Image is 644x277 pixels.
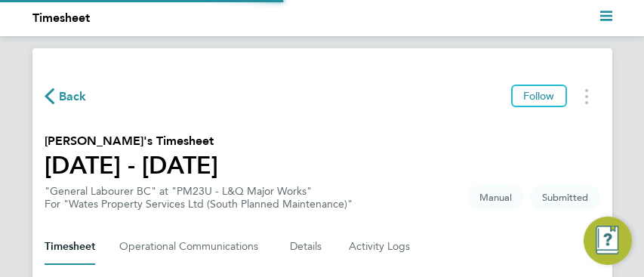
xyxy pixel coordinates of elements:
[59,88,87,106] span: Back
[45,132,218,150] h2: [PERSON_NAME]'s Timesheet
[32,9,90,27] li: Timesheet
[584,217,632,265] button: Engage Resource Center
[45,198,353,211] div: For "Wates Property Services Ltd (South Planned Maintenance)"
[530,185,600,210] span: This timesheet is Submitted.
[511,85,567,107] button: Follow
[349,229,412,265] button: Activity Logs
[45,229,95,265] button: Timesheet
[467,185,524,210] span: This timesheet was manually created.
[119,229,266,265] button: Operational Communications
[290,229,325,265] button: Details
[45,87,87,106] button: Back
[523,89,555,103] span: Follow
[573,85,600,108] button: Timesheets Menu
[45,185,353,211] div: "General Labourer BC" at "PM23U - L&Q Major Works"
[45,150,218,180] h1: [DATE] - [DATE]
